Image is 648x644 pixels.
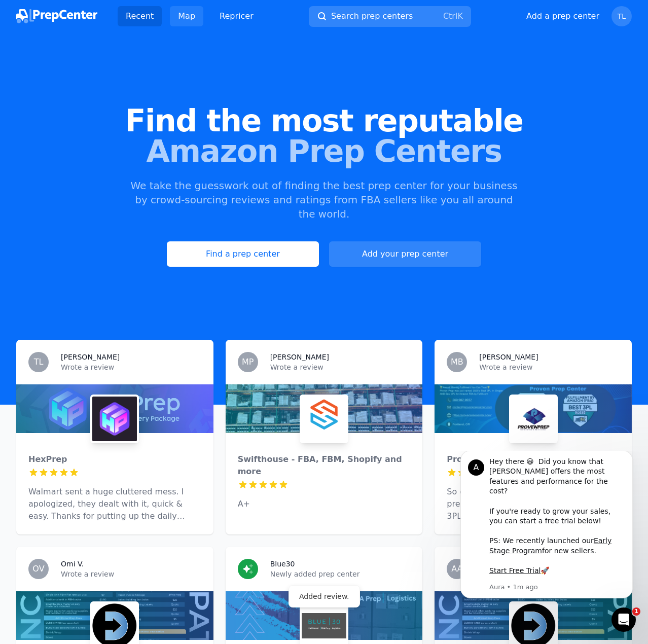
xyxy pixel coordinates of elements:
a: MB[PERSON_NAME]Wrote a reviewProven PrepProven PrepSo glad we decided to outsource our prepping t... [435,340,632,534]
button: Add a prep center [526,10,599,22]
a: MP[PERSON_NAME]Wrote a reviewSwifthouse - FBA, FBM, Shopify and moreSwifthouse - FBA, FBM, Shopif... [226,340,423,534]
a: Map [170,6,203,26]
span: 1 [632,607,640,616]
span: TL [618,13,626,20]
div: Hey there 😀 Did you know that [PERSON_NAME] offers the most features and performance for the cost... [44,6,180,125]
p: Wrote a review [61,362,201,372]
p: Wrote a review [270,362,411,372]
iframe: Intercom live chat [611,607,636,632]
a: Recent [118,6,162,26]
span: Search prep centers [331,10,413,22]
h3: Blue30 [270,559,295,569]
p: Wrote a review [479,362,620,372]
img: Proven Prep [511,397,556,441]
button: TL [611,6,632,26]
button: Add your prep center [329,241,481,267]
b: 🚀 [95,116,104,124]
span: TL [34,358,44,366]
a: Repricer [211,6,262,26]
p: We take the guesswork out of finding the best prep center for your business by crowd-sourcing rev... [129,178,519,221]
p: Walmart sent a huge cluttered mess. I apologized, they dealt with it, quick & easy. Thanks for pu... [28,486,201,522]
kbd: K [457,11,463,21]
img: PrepCenter [16,9,97,23]
p: Message from Aura, sent 1m ago [44,132,180,141]
img: HexPrep [92,397,137,441]
span: MP [242,358,254,366]
a: Start Free Trial [44,116,95,124]
a: TL[PERSON_NAME]Wrote a reviewHexPrepHexPrepWalmart sent a huge cluttered mess. I apologized, they... [16,340,213,534]
button: Search prep centersCtrlK [309,6,471,27]
a: Find a prep center [167,241,319,267]
div: Swifthouse - FBA, FBM, Shopify and more [238,453,411,478]
div: Message content [44,6,180,130]
span: OV [32,565,44,573]
span: Find the most reputable [16,105,632,136]
kbd: Ctrl [443,11,457,21]
p: Wrote a review [61,569,201,579]
p: Newly added prep center [270,569,411,579]
h3: [PERSON_NAME] [61,352,120,362]
div: HexPrep [28,453,201,466]
span: Amazon Prep Centers [16,136,632,166]
h3: [PERSON_NAME] [270,352,329,362]
div: Added review. [299,592,349,601]
span: MB [451,358,463,366]
h3: [PERSON_NAME] [479,352,538,362]
p: A+ [238,498,411,510]
iframe: Intercom notifications message [445,451,648,604]
h3: Omi V. [61,559,84,569]
img: Swifthouse - FBA, FBM, Shopify and more [302,397,346,441]
div: Profile image for Aura [23,9,39,25]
